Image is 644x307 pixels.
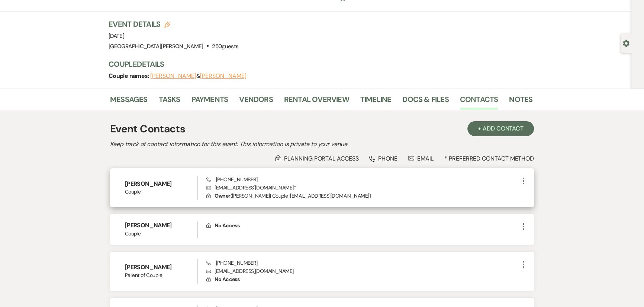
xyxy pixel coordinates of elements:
span: & [150,72,246,80]
p: ( [PERSON_NAME] | Couple | [EMAIL_ADDRESS][DOMAIN_NAME] ) [206,192,519,200]
p: [EMAIL_ADDRESS][DOMAIN_NAME] * [206,184,519,192]
h3: Event Details [109,19,238,29]
a: Notes [509,93,532,110]
button: Open lead details [623,39,629,46]
span: [PHONE_NUMBER] [206,176,257,183]
a: Payments [191,93,228,110]
span: 250 guests [212,43,238,50]
span: [GEOGRAPHIC_DATA][PERSON_NAME] [109,43,203,50]
a: Timeline [360,93,392,110]
span: Couple [125,230,197,238]
a: Rental Overview [284,93,349,110]
span: Parent of Couple [125,271,197,279]
h2: Keep track of contact information for this event. This information is private to your venue. [110,140,534,149]
p: [EMAIL_ADDRESS][DOMAIN_NAME] [206,267,519,275]
h3: Couple Details [109,59,525,69]
button: + Add Contact [467,121,534,136]
div: Planning Portal Access [275,155,358,162]
span: Couple names: [109,72,150,80]
a: Docs & Files [402,93,448,110]
button: [PERSON_NAME] [200,73,246,79]
span: No Access [215,222,239,229]
span: Owner [215,192,230,199]
button: [PERSON_NAME] [150,73,196,79]
a: Tasks [159,93,180,110]
h6: [PERSON_NAME] [125,221,197,230]
div: * Preferred Contact Method [110,155,534,162]
span: Couple [125,188,197,196]
a: Messages [110,93,148,110]
h6: [PERSON_NAME] [125,263,197,271]
a: Vendors [239,93,273,110]
div: Email [408,155,434,162]
span: [PHONE_NUMBER] [206,260,257,266]
span: No Access [215,276,239,283]
h1: Event Contacts [110,121,185,137]
h6: [PERSON_NAME] [125,180,197,188]
a: Contacts [460,93,498,110]
span: [DATE] [109,32,124,40]
div: Phone [369,155,397,162]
